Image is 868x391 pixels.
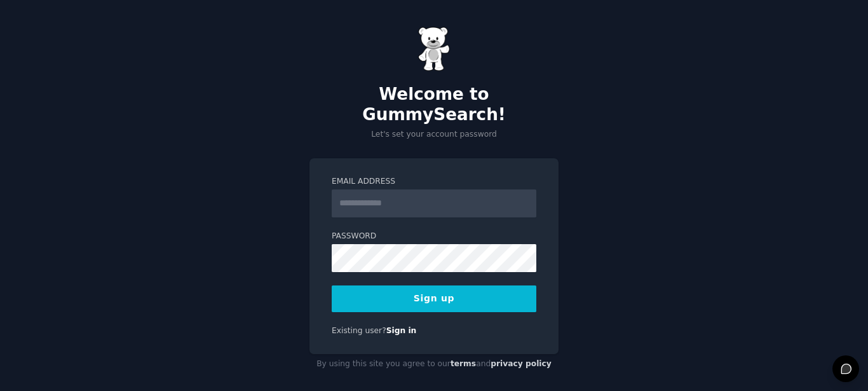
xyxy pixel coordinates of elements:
[309,85,559,125] h2: Welcome to GummySearch!
[309,354,559,374] div: By using this site you agree to our and
[309,129,559,141] p: Let's set your account password
[332,285,536,312] button: Sign up
[332,176,536,188] label: Email Address
[491,359,552,368] a: privacy policy
[332,326,386,335] span: Existing user?
[386,326,417,335] a: Sign in
[418,27,450,71] img: Gummy Bear
[451,359,476,368] a: terms
[332,231,536,242] label: Password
